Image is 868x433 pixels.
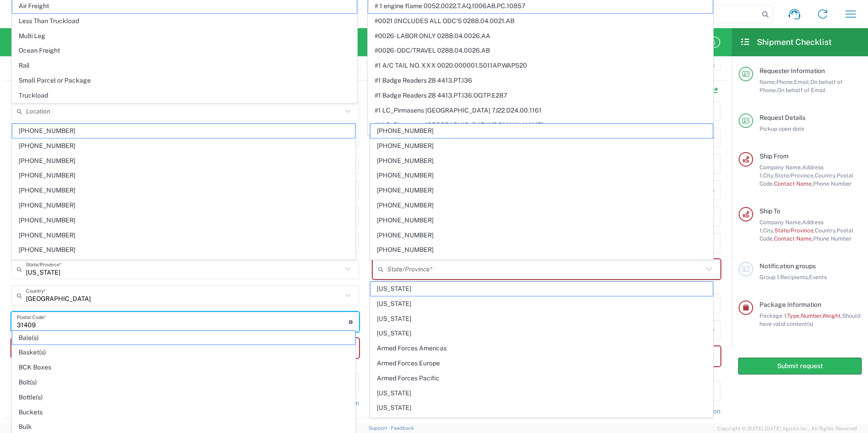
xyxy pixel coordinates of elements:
span: Email, [794,79,810,85]
span: Recipients, [780,274,809,280]
span: Ship From [759,153,789,160]
span: [PHONE_NUMBER] [12,183,355,197]
span: [PHONE_NUMBER] [12,198,355,212]
span: Name, [759,79,776,85]
span: [US_STATE] [370,416,713,430]
span: Package 1: [759,312,787,319]
span: [PHONE_NUMBER] [370,154,713,168]
span: On behalf of Email [777,87,826,93]
span: Phone Number [813,235,852,242]
span: Contact Name, [774,180,813,187]
span: #1 LC_Pirmasens [GEOGRAPHIC_DATA] [DOMAIN_NAME] [368,118,713,132]
span: Contact Name, [774,235,813,242]
span: Buckets [12,405,355,419]
span: Armed Forces Europe [370,356,713,370]
span: Type, [787,312,801,319]
span: Bale(s) [12,331,355,345]
span: Bolt(s) [12,375,355,389]
span: [US_STATE] [370,386,713,400]
span: #1 Badge Readers 28 4413.PT.I36 [368,74,713,88]
span: [PHONE_NUMBER] [12,228,355,242]
img: dyncorp [11,6,89,23]
span: Country, [815,227,837,234]
span: Rail [12,59,357,73]
span: [PHONE_NUMBER] [12,258,355,272]
button: Submit request [738,358,862,374]
span: Bottle(s) [12,390,355,404]
span: #1 LC_Pirmasens Germany [DOMAIN_NAME] [368,133,713,147]
span: Small Parcel or Package [12,74,357,88]
span: #1 LC_Pirmasens [GEOGRAPHIC_DATA] 7J22.D24.00.1161 [368,103,713,118]
span: [PHONE_NUMBER] [12,243,355,257]
span: State/Province, [774,227,815,234]
span: [PHONE_NUMBER] [370,183,713,197]
span: Armed Forces Pacific [370,371,713,385]
span: Events [809,274,827,280]
span: City, [763,227,774,234]
span: City, [763,172,774,179]
span: Server: 2025.20.0-5efa686e39f [11,426,119,431]
span: Phone, [776,79,794,85]
span: Basket(s) [12,345,355,359]
span: Company Name, [759,219,802,226]
span: [PHONE_NUMBER] [370,139,713,153]
span: Requester Information [759,67,825,74]
span: Ship To [759,207,780,215]
span: Number, [801,312,822,319]
span: [PHONE_NUMBER] [12,213,355,227]
span: Country, [815,172,837,179]
span: Company Name, [759,164,802,171]
span: [PHONE_NUMBER] [12,139,355,153]
span: Pickup open date [759,125,804,132]
span: [US_STATE] [370,282,713,296]
a: Support [369,425,391,431]
span: [PHONE_NUMBER] [370,198,713,212]
span: #1 Badge Readers 28 4413.PT.I36.OO.TP.E287 [368,89,713,103]
span: Armed Forces Americas [370,341,713,355]
span: #1 A/C TAIL NO. XXX 0020.000001.5011AP.WAP520 [368,59,713,73]
span: [US_STATE] [370,326,713,340]
span: [PHONE_NUMBER] [370,228,713,242]
span: [US_STATE] [370,312,713,326]
h2: Shipment Request [11,37,81,48]
span: Truckload [12,89,357,103]
span: BCK Boxes [12,360,355,374]
span: [PHONE_NUMBER] [370,213,713,227]
span: Notification groups [759,262,816,270]
span: Group 1: [759,274,780,280]
span: [US_STATE] [370,401,713,415]
span: [PHONE_NUMBER] [370,243,713,257]
div: This field is required [373,279,720,287]
span: Phone Number [813,180,852,187]
span: [PHONE_NUMBER] [370,168,713,182]
span: Copyright © [DATE]-[DATE] Agistix Inc., All Rights Reserved [717,424,857,433]
a: Feedback [391,425,414,431]
span: [PHONE_NUMBER] [370,124,713,138]
span: [PHONE_NUMBER] [12,168,355,182]
h2: Shipment Checklist [740,37,832,48]
span: [PHONE_NUMBER] [370,258,713,272]
span: [PHONE_NUMBER] [12,154,355,168]
span: Package Information [759,301,821,308]
span: Request Details [759,114,805,121]
span: [PHONE_NUMBER] [12,124,355,138]
span: State/Province, [774,172,815,179]
span: Weight, [822,312,842,319]
span: [US_STATE] [370,297,713,311]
